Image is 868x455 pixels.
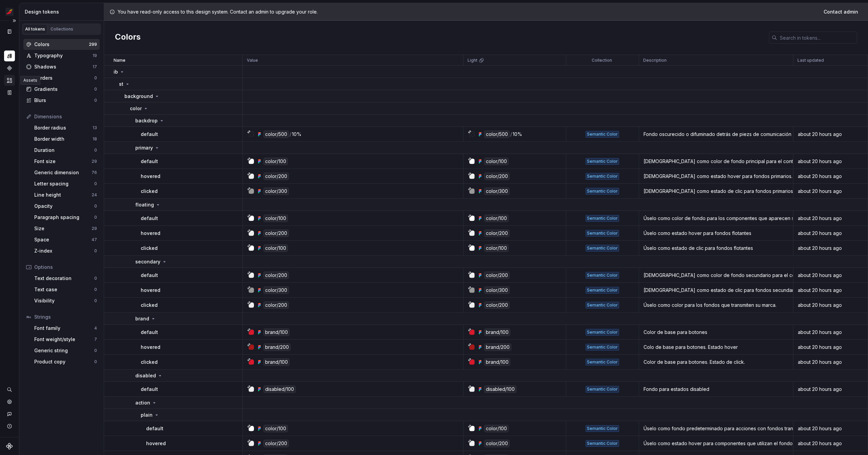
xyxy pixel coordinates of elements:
[32,295,100,306] a: Visibility0
[34,236,92,243] div: Space
[92,237,97,242] div: 47
[4,384,15,395] button: Search ⌘K
[34,325,94,332] div: Font family
[484,286,510,294] div: color/300
[484,244,509,252] div: color/100
[4,75,15,86] div: Assets
[263,329,290,336] div: brand/100
[124,93,153,100] p: background
[586,425,619,432] div: Semantic Color
[34,63,93,70] div: Shadows
[484,230,510,237] div: color/200
[141,215,158,222] p: default
[639,158,793,165] div: [DEMOGRAPHIC_DATA] como color de fondo principal para el contenido de la interfaz de usuario, com...
[34,336,94,343] div: Font weight/style
[34,158,92,165] div: Font size
[639,425,793,432] div: Úselo como fondo predeterminado para acciones con fondos transparentes, como elementos de menú, b...
[94,98,97,103] div: 0
[639,173,793,180] div: [DEMOGRAPHIC_DATA] como estado hover para fondos primarios.
[34,113,97,120] div: Dimensions
[135,315,149,322] p: brand
[794,173,867,180] div: about 20 hours ago
[263,187,289,195] div: color/300
[32,156,100,167] a: Font size29
[141,302,158,309] p: clicked
[586,173,619,180] div: Semantic Color
[34,192,92,198] div: Line height
[23,61,100,72] a: Shadows17
[639,386,793,393] div: Fondo para estados disabled
[146,440,166,447] p: hovered
[32,223,100,234] a: Size29
[4,63,15,74] div: Components
[94,337,97,342] div: 7
[94,348,97,353] div: 0
[468,58,477,63] p: Light
[263,131,289,138] div: color/500
[32,245,100,256] a: Z-index0
[4,409,15,419] button: Contact support
[794,215,867,222] div: about 20 hours ago
[639,302,793,309] div: Úselo como color para los fondos que transmiten su marca.
[794,245,867,252] div: about 20 hours ago
[51,26,73,32] div: Collections
[141,131,158,138] p: default
[639,329,793,336] div: Color de base para botones
[794,158,867,165] div: about 20 hours ago
[639,359,793,365] div: Color de base para botones. Estado de click.
[20,76,40,85] div: Assets
[263,425,288,432] div: color/100
[141,329,158,336] p: default
[141,272,158,279] p: default
[4,51,15,61] div: Design tokens
[115,32,141,44] h2: Colors
[263,358,290,366] div: brand/100
[4,26,15,37] div: Documentation
[484,301,510,309] div: color/200
[794,329,867,336] div: about 20 hours ago
[32,273,100,284] a: Text decoration0
[9,16,19,25] button: Expand sidebar
[794,272,867,279] div: about 20 hours ago
[130,105,142,112] p: color
[777,32,857,44] input: Search in tokens...
[34,214,94,221] div: Paragraph spacing
[141,173,160,180] p: hovered
[484,358,510,366] div: brand/100
[32,190,100,200] a: Line height24
[34,41,89,48] div: Colors
[32,178,100,189] a: Letter spacing0
[263,244,288,252] div: color/100
[263,440,289,447] div: color/200
[89,42,97,47] div: 299
[794,131,867,138] div: about 20 hours ago
[592,58,612,63] p: Collection
[34,124,93,131] div: Border radius
[586,215,619,222] div: Semantic Color
[114,58,125,63] p: Name
[794,287,867,294] div: about 20 hours ago
[94,276,97,281] div: 0
[118,8,318,15] p: You have read-only access to this design system. Contact an admin to upgrade your role.
[4,87,15,98] div: Storybook stories
[263,272,289,279] div: color/200
[794,359,867,365] div: about 20 hours ago
[34,248,94,254] div: Z-index
[119,81,123,87] p: st
[141,359,158,365] p: clicked
[586,359,619,365] div: Semantic Color
[23,50,100,61] a: Typography19
[32,234,100,245] a: Space47
[484,131,510,138] div: color/500
[586,287,619,294] div: Semantic Color
[94,147,97,153] div: 0
[32,345,100,356] a: Generic string0
[797,58,824,63] p: Last updated
[141,344,160,351] p: hovered
[643,58,667,63] p: Description
[32,356,100,367] a: Product copy0
[639,440,793,447] div: Úselo como estado hover para componentes que utilizan el fondo por defecto de la acción plain.
[93,136,97,142] div: 18
[484,329,510,336] div: brand/100
[6,443,13,450] svg: Supernova Logo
